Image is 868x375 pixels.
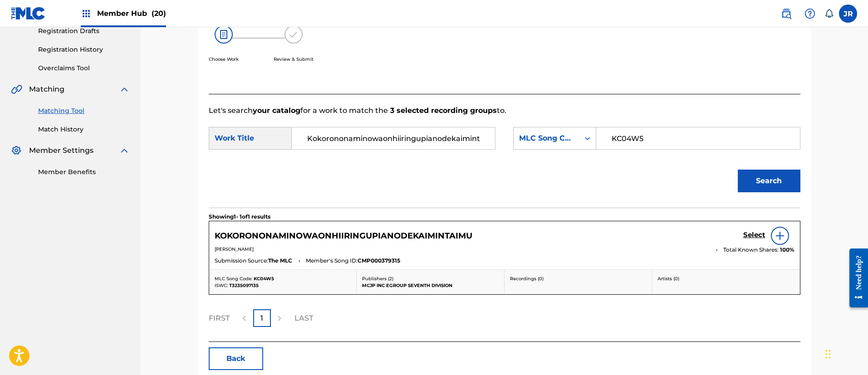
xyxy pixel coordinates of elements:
[657,275,794,282] p: Artists ( 0 )
[209,313,230,324] p: FIRST
[38,106,130,116] a: Matching Tool
[215,231,472,241] h5: KOKORONONAMINOWAONHIIRINGUPIANODEKAIMINTAIMU
[29,145,93,156] span: Member Settings
[519,133,574,144] div: MLC Song Code
[358,257,400,265] span: CMP000379315
[38,26,130,36] a: Registration Drafts
[823,331,868,375] iframe: Chat Widget
[152,9,166,18] span: (20)
[119,145,130,156] img: expand
[388,106,497,115] strong: 3 selected recording groups
[294,313,313,324] p: LAST
[209,116,800,208] form: Search Form
[780,246,794,254] span: 100 %
[229,282,259,288] span: T3235097135
[38,167,130,177] a: Member Benefits
[215,257,268,265] span: Submission Source:
[284,25,303,44] img: 173f8e8b57e69610e344.svg
[38,125,130,134] a: Match History
[209,105,800,116] p: Let's search for a work to match the to.
[254,276,274,282] span: KC04W5
[260,313,263,324] p: 1
[215,246,254,252] span: [PERSON_NAME]
[215,276,252,282] span: MLC Song Code:
[824,9,834,18] div: Notifications
[253,106,300,115] strong: your catalog
[215,282,228,288] span: ISWC:
[362,275,499,282] p: Publishers ( 2 )
[38,63,130,73] a: Overclaims Tool
[119,84,130,95] img: expand
[209,213,270,221] p: Showing 1 - 1 of 1 results
[209,347,263,370] button: Back
[29,84,64,95] span: Matching
[843,241,868,314] iframe: Resource Center
[274,56,314,63] p: Review & Submit
[11,84,22,95] img: Matching
[723,246,780,254] span: Total Known Shares:
[510,275,647,282] p: Recordings ( 0 )
[215,25,233,44] img: 26af456c4569493f7445.svg
[268,257,292,265] span: The MLC
[81,8,92,19] img: Top Rightsholders
[11,7,46,20] img: MLC Logo
[306,257,358,265] span: Member's Song ID:
[362,282,499,289] p: MCJP INC EGROUP SEVENTH DIVISION
[743,231,765,239] h5: Select
[804,8,815,19] img: help
[839,5,857,23] div: User Menu
[38,45,130,54] a: Registration History
[209,56,239,63] p: Choose Work
[775,230,785,241] img: info
[97,8,166,19] span: Member Hub
[11,145,22,156] img: Member Settings
[777,5,795,23] a: Public Search
[781,8,792,19] img: search
[738,170,800,192] button: Search
[801,5,819,23] div: Help
[825,341,831,368] div: Drag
